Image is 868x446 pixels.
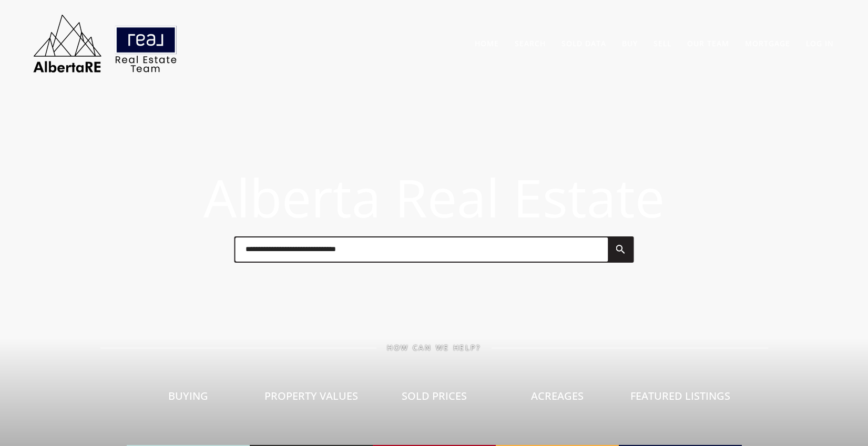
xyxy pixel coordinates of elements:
[653,38,671,48] a: Sell
[515,38,546,48] a: Search
[745,38,790,48] a: Mortgage
[630,389,730,403] span: Featured Listings
[687,38,729,48] a: Our Team
[127,352,250,446] a: Buying
[496,352,619,446] a: Acreages
[531,389,584,403] span: Acreages
[622,38,638,48] a: Buy
[619,352,742,446] a: Featured Listings
[561,38,606,48] a: Sold Data
[402,389,467,403] span: Sold Prices
[168,389,208,403] span: Buying
[250,352,373,446] a: Property Values
[475,38,499,48] a: Home
[26,11,184,76] img: AlbertaRE Real Estate Team | Real Broker
[373,352,496,446] a: Sold Prices
[264,389,358,403] span: Property Values
[806,38,834,48] a: Log In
